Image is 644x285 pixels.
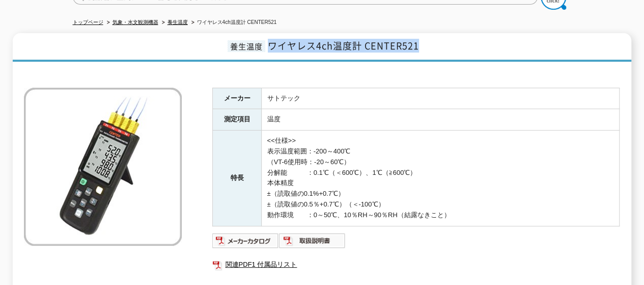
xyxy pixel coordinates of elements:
td: 温度 [262,109,620,131]
a: 取扱説明書 [279,239,346,247]
span: ワイヤレス4ch温度計 CENTER521 [268,39,419,53]
img: 取扱説明書 [279,232,346,249]
li: ワイヤレス4ch温度計 CENTER521 [189,17,277,28]
a: トップページ [73,19,103,25]
td: <<仕様>> 表示温度範囲：-200～400℃ （VT-6使用時：-20～60℃） 分解能 ：0.1℃（＜600℃）、1℃（≧600℃） 本体精度 ±（読取値の0.1%+0.7℃） ±（読取値の... [262,131,620,226]
span: 養生温度 [228,40,265,52]
th: 特長 [213,131,262,226]
img: メーカーカタログ [212,232,279,249]
a: 関連PDF1 付属品リスト [212,258,620,271]
td: サトテック [262,88,620,109]
a: メーカーカタログ [212,239,279,247]
img: ワイヤレス4ch温度計 CENTER521 [24,88,182,246]
th: メーカー [213,88,262,109]
a: 気象・水文観測機器 [113,19,158,25]
th: 測定項目 [213,109,262,131]
a: 養生温度 [167,19,188,25]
